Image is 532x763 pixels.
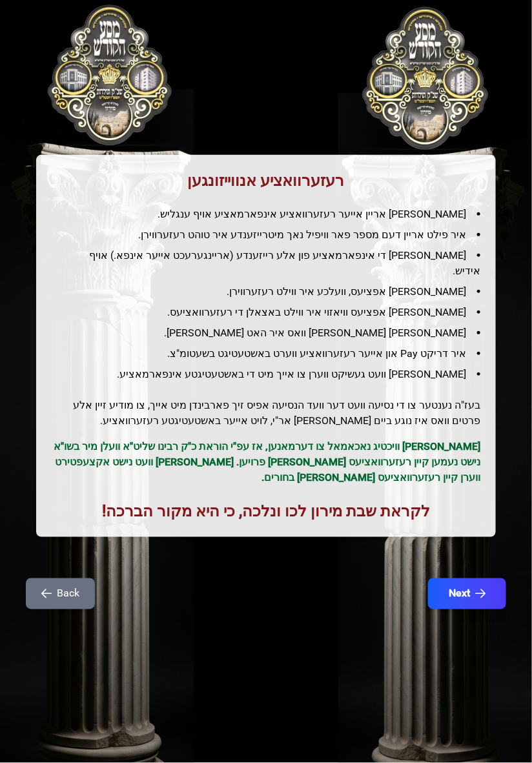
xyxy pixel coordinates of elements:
li: [PERSON_NAME] אפציעס וויאזוי איר ווילט באצאלן די רעזערוואציעס. [62,305,480,320]
li: [PERSON_NAME] די אינפארמאציע פון אלע רייזענדע (אריינגערעכט אייער אינפא.) אויף אידיש. [62,248,480,279]
h1: לקראת שבת מירון לכו ונלכה, כי היא מקור הברכה! [52,501,480,522]
li: איר דריקט Pay און אייער רעזערוואציע ווערט באשטעטיגט בשעטומ"צ. [62,346,480,361]
li: [PERSON_NAME] אפציעס, וועלכע איר ווילט רעזערווירן. [62,284,480,300]
p: [PERSON_NAME] וויכטיג נאכאמאל צו דערמאנען, אז עפ"י הוראת כ"ק רבינו שליט"א וועלן מיר בשו"א נישט נע... [52,439,480,485]
h2: בעז"ה נענטער צו די נסיעה וועט דער וועד הנסיעה אפיס זיך פארבינדן מיט אייך, צו מודיע זיין אלע פרטים... [52,398,480,429]
h1: רעזערוואציע אנווייזונגען [52,170,480,191]
li: [PERSON_NAME] וועט געשיקט ווערן צו אייך מיט די באשטעטיגטע אינפארמאציע. [62,367,480,382]
li: [PERSON_NAME] אריין אייער רעזערוואציע אינפארמאציע אויף ענגליש. [62,207,480,222]
button: Back [26,578,95,609]
li: איר פילט אריין דעם מספר פאר וויפיל נאך מיטרייזענדע איר טוהט רעזערווירן. [62,227,480,243]
button: Next [428,578,506,609]
li: [PERSON_NAME] [PERSON_NAME] וואס איר האט [PERSON_NAME]. [62,325,480,341]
